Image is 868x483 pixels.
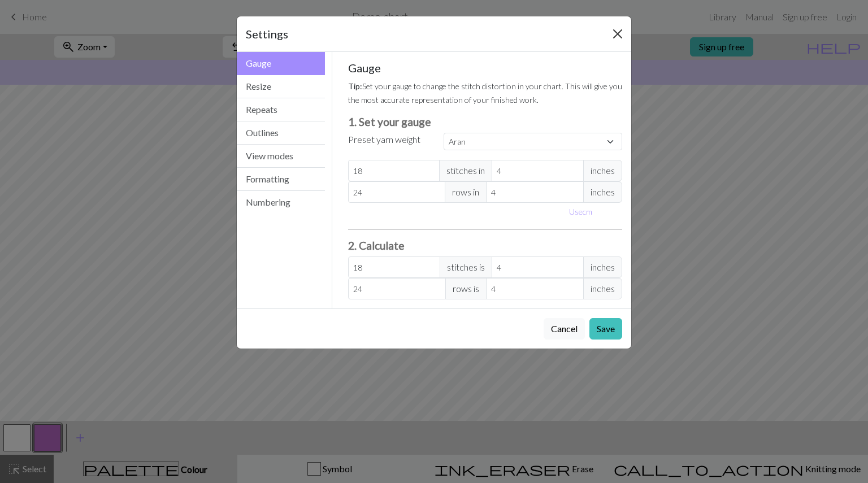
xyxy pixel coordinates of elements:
[348,81,622,105] small: Set your gauge to change the stitch distortion in your chart. This will give you the most accurat...
[348,133,420,146] label: Preset yarn weight
[440,256,492,278] span: stitches is
[544,318,585,340] button: Cancel
[348,81,362,91] strong: Tip:
[237,121,325,145] button: Outlines
[237,168,325,191] button: Formatting
[237,191,325,214] button: Numbering
[583,278,622,299] span: inches
[589,318,622,340] button: Save
[246,25,288,42] h5: Settings
[237,52,325,75] button: Gauge
[583,256,622,278] span: inches
[583,181,622,203] span: inches
[609,25,627,43] button: Close
[445,181,487,203] span: rows in
[237,145,325,168] button: View modes
[348,239,623,252] h3: 2. Calculate
[237,98,325,121] button: Repeats
[583,160,622,181] span: inches
[237,75,325,98] button: Resize
[439,160,492,181] span: stitches in
[564,203,597,220] button: Usecm
[348,115,623,128] h3: 1. Set your gauge
[348,61,623,75] h5: Gauge
[445,278,487,299] span: rows is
